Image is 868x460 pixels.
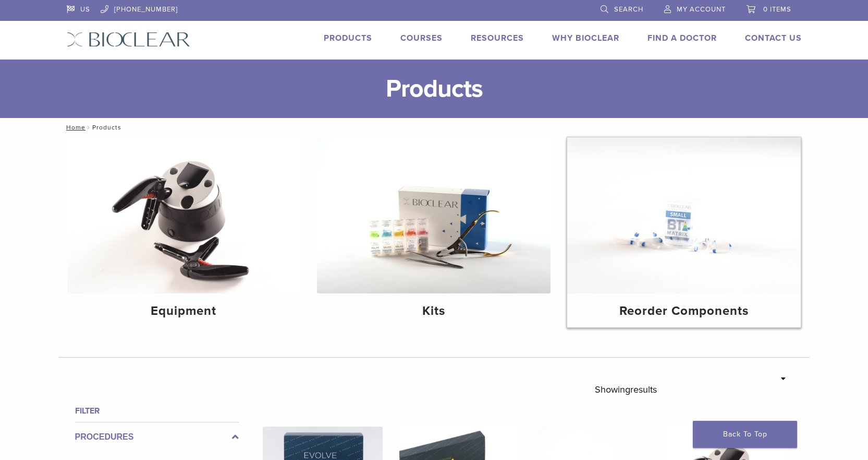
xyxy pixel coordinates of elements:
[693,421,797,448] a: Back To Top
[567,137,801,327] a: Reorder Components
[75,431,239,443] label: Procedures
[85,125,92,130] span: /
[595,379,657,400] p: Showing results
[647,33,717,43] a: Find A Doctor
[325,302,542,321] h4: Kits
[63,124,85,131] a: Home
[677,5,726,14] span: My Account
[59,118,810,137] nav: Products
[614,5,643,14] span: Search
[76,302,292,321] h4: Equipment
[745,33,802,43] a: Contact Us
[552,33,619,43] a: Why Bioclear
[471,33,524,43] a: Resources
[317,137,551,293] img: Kits
[324,33,372,43] a: Products
[75,405,239,417] h4: Filter
[576,302,792,321] h4: Reorder Components
[67,137,301,293] img: Equipment
[67,137,301,327] a: Equipment
[400,33,443,43] a: Courses
[763,5,791,14] span: 0 items
[67,32,190,47] img: Bioclear
[567,137,801,293] img: Reorder Components
[317,137,551,327] a: Kits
